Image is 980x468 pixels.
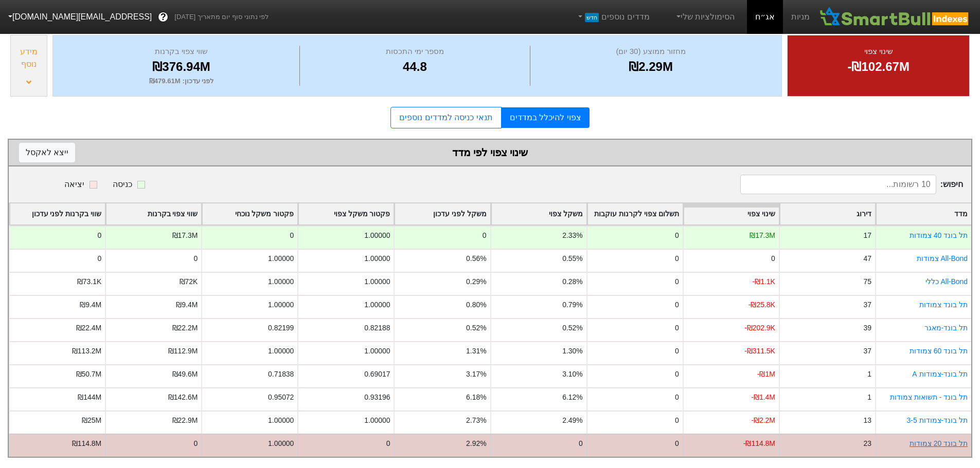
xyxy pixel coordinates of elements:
div: 1.30% [562,346,582,357]
div: 2.49% [562,415,582,426]
div: -₪25.8K [749,299,775,310]
div: ₪376.94M [66,58,297,76]
span: חדש [585,13,599,22]
div: ₪2.29M [533,58,769,76]
div: Toggle SortBy [10,203,105,224]
div: -₪311.5K [744,346,775,357]
div: 1.00000 [268,346,294,357]
div: ₪17.3M [172,230,198,241]
div: ₪73.1K [77,276,101,287]
div: 0 [579,438,583,449]
div: 1.00000 [364,346,390,357]
a: תל בונד-צמודות 3-5 [907,416,968,424]
div: 2.33% [562,230,582,241]
div: ₪114.8M [72,438,101,449]
div: שינוי צפוי לפי מדד [19,145,961,160]
div: 39 [863,323,871,333]
div: 0 [483,230,487,241]
div: ₪22.4M [76,323,102,333]
div: ₪17.3M [750,230,775,241]
a: צפוי להיכלל במדדים [502,107,590,128]
div: ₪142.6M [168,392,198,403]
div: 6.18% [466,392,486,403]
div: 0.52% [562,323,582,333]
div: 0.56% [466,253,486,264]
div: יציאה [64,178,84,191]
div: -₪114.8M [743,438,775,449]
div: שווי צפוי בקרנות [66,46,297,58]
div: 1.00000 [268,438,294,449]
a: תנאי כניסה למדדים נוספים [390,107,501,128]
div: -₪1.1K [753,276,775,287]
div: 0 [675,253,679,264]
input: 10 רשומות... [740,175,936,194]
div: -₪1M [757,369,775,380]
div: מספר ימי התכסות [302,46,527,58]
div: 3.17% [466,369,486,380]
div: 1.00000 [364,299,390,310]
a: תל בונד 40 צמודות [910,231,968,239]
div: ₪112.9M [168,346,198,357]
div: 0 [675,346,679,357]
div: 0 [290,230,294,241]
div: Toggle SortBy [780,203,875,224]
div: ₪9.4M [176,299,198,310]
div: מחזור ממוצע (30 יום) [533,46,769,58]
div: 0.28% [562,276,582,287]
div: 1 [867,392,871,403]
div: 37 [863,346,871,357]
div: 0.71838 [268,369,294,380]
div: Toggle SortBy [106,203,201,224]
div: 1.00000 [268,299,294,310]
div: 0 [675,323,679,333]
div: -₪1.4M [751,392,775,403]
div: 0 [675,230,679,241]
div: 0.82188 [364,323,390,333]
div: ₪22.2M [172,323,198,333]
div: 1.00000 [364,253,390,264]
div: 1.00000 [268,276,294,287]
a: מדדים נוספיםחדש [572,7,654,27]
div: 1.00000 [364,276,390,287]
div: Toggle SortBy [587,203,683,224]
div: ₪49.6M [172,369,198,380]
div: 0.79% [562,299,582,310]
div: 6.12% [562,392,582,403]
div: 1 [867,369,871,380]
div: 0 [675,276,679,287]
div: 2.73% [466,415,486,426]
a: הסימולציות שלי [670,7,739,27]
div: 0 [675,438,679,449]
div: 3.10% [562,369,582,380]
div: ₪50.7M [76,369,102,380]
div: 0 [194,438,198,449]
div: 0 [675,299,679,310]
a: תל בונד-מאגר [924,324,968,332]
div: 0.95072 [268,392,294,403]
div: 0.52% [466,323,486,333]
div: -₪2.2M [751,415,775,426]
span: לפי נתוני סוף יום מתאריך [DATE] [174,12,269,22]
div: ₪113.2M [72,346,101,357]
a: All-Bond צמודות [917,254,968,263]
div: Toggle SortBy [684,203,779,224]
div: 75 [863,276,871,287]
div: 0 [675,415,679,426]
div: 0 [97,230,101,241]
span: ? [161,10,166,24]
div: 17 [863,230,871,241]
div: Toggle SortBy [491,203,586,224]
div: 44.8 [302,58,527,76]
div: 0.80% [466,299,486,310]
div: ₪72K [180,276,198,287]
div: 0.29% [466,276,486,287]
a: תל בונד צמודות [919,301,968,309]
div: Toggle SortBy [876,203,971,224]
div: 2.92% [466,438,486,449]
div: 13 [863,415,871,426]
div: 0.82199 [268,323,294,333]
div: 1.00000 [364,415,390,426]
div: 0 [675,392,679,403]
div: 0 [386,438,390,449]
a: תל בונד-צמודות A [912,370,968,378]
